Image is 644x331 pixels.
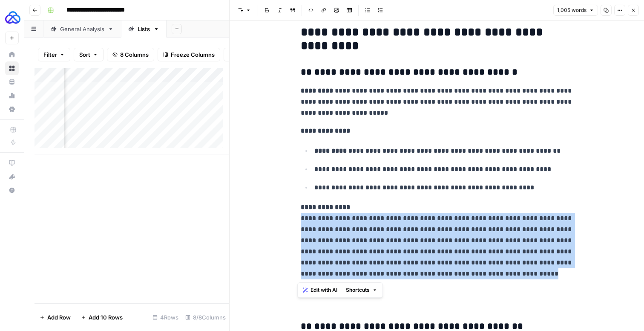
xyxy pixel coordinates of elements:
a: AirOps Academy [5,156,19,170]
span: Add Row [47,313,71,322]
span: Add 10 Rows [89,313,123,322]
div: General Analysis [60,25,104,33]
a: Usage [5,89,19,102]
button: 1,005 words [553,5,598,16]
button: Workspace: AUQ [5,7,19,28]
span: 8 Columns [120,50,149,59]
div: Lists [138,25,150,33]
span: Sort [79,50,90,59]
a: Home [5,48,19,61]
span: Edit with AI [310,286,337,294]
button: Filter [38,48,70,61]
button: Edit with AI [299,285,341,296]
span: Freeze Columns [171,50,215,59]
a: Lists [121,20,167,38]
a: General Analysis [43,20,121,38]
div: 4 Rows [149,311,182,324]
a: Browse [5,61,19,75]
img: AUQ Logo [5,10,20,25]
div: What's new? [6,170,18,183]
span: Shortcuts [346,286,370,294]
a: Your Data [5,75,19,89]
button: 8 Columns [107,48,154,61]
button: Add 10 Rows [76,311,128,324]
span: Filter [43,50,57,59]
button: What's new? [5,170,19,183]
div: 8/8 Columns [182,311,229,324]
button: Help + Support [5,183,19,197]
button: Freeze Columns [158,48,220,61]
a: Settings [5,102,19,116]
button: Add Row [34,311,76,324]
button: Shortcuts [342,285,381,296]
span: 1,005 words [557,6,586,14]
button: Sort [74,48,103,61]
